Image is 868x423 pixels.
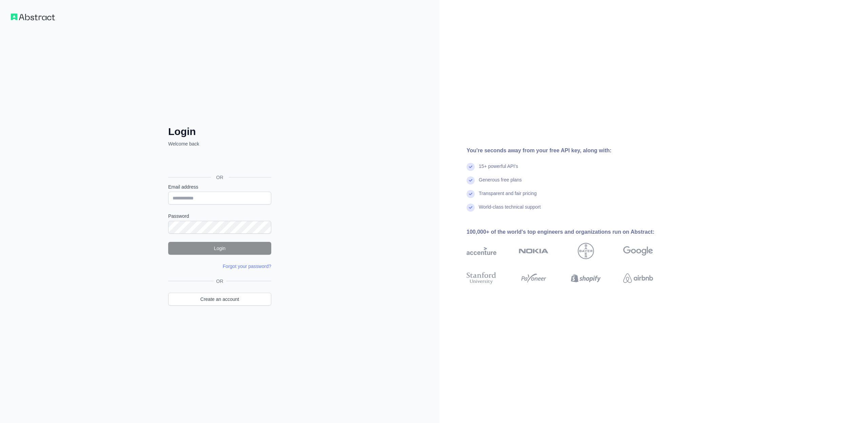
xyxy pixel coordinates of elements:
[479,204,541,217] div: World-class technical support
[623,243,653,259] img: google
[578,243,594,259] img: bayer
[467,204,475,212] img: check mark
[168,293,271,306] a: Create an account
[467,243,496,259] img: accenture
[519,271,549,286] img: payoneer
[519,243,549,259] img: nokia
[211,174,229,181] span: OR
[467,271,496,286] img: stanford university
[168,242,271,255] button: Login
[467,176,475,185] img: check mark
[467,228,675,236] div: 100,000+ of the world's top engineers and organizations run on Abstract:
[11,14,55,20] img: Workflow
[479,190,537,204] div: Transparent and fair pricing
[467,190,475,198] img: check mark
[467,147,675,155] div: You're seconds away from your free API key, along with:
[214,278,226,285] span: OR
[168,126,271,138] h2: Login
[623,271,653,286] img: airbnb
[168,140,271,147] p: Welcome back
[467,163,475,171] img: check mark
[223,264,271,269] a: Forgot your password?
[479,163,518,176] div: 15+ powerful API's
[571,271,601,286] img: shopify
[168,213,271,219] label: Password
[479,176,522,190] div: Generous free plans
[168,184,271,190] label: Email address
[165,155,273,170] iframe: Sign in with Google Button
